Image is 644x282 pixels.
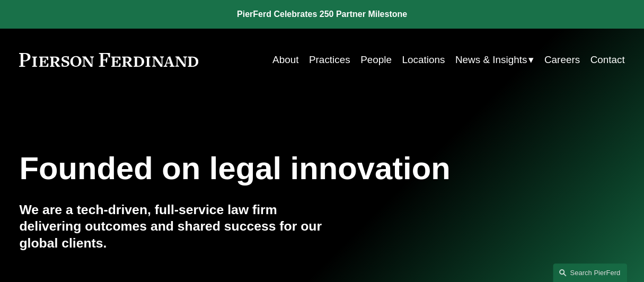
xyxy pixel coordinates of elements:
[309,50,350,70] a: Practices
[455,51,527,69] span: News & Insights
[590,50,624,70] a: Contact
[544,50,580,70] a: Careers
[553,263,627,282] a: Search this site
[360,50,392,70] a: People
[272,50,298,70] a: About
[455,50,534,70] a: folder dropdown
[19,201,322,251] h4: We are a tech-driven, full-service law firm delivering outcomes and shared success for our global...
[19,151,524,187] h1: Founded on legal innovation
[402,50,445,70] a: Locations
